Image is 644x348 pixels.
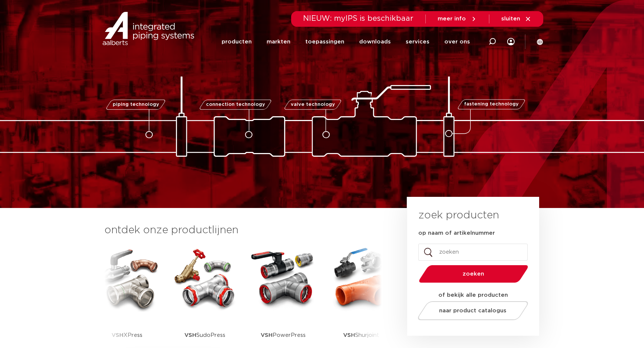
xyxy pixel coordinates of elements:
[416,301,530,320] a: naar product catalogus
[438,271,509,277] span: zoeken
[418,230,495,237] label: op naam of artikelnummer
[184,332,196,338] strong: VSH
[222,27,252,56] a: producten
[501,16,520,22] span: sluiten
[438,16,477,22] a: meer info
[112,102,159,107] span: piping technology
[416,264,531,283] button: zoeken
[104,223,382,238] h3: ontdek onze productlijnen
[438,16,466,22] span: meer info
[464,102,519,107] span: fastening technology
[112,332,123,338] strong: VSH
[343,332,355,338] strong: VSH
[303,15,413,22] span: NIEUW: myIPS is beschikbaar
[222,27,470,56] nav: Menu
[438,292,508,298] strong: of bekijk alle producten
[359,27,391,56] a: downloads
[406,27,429,56] a: services
[439,308,507,313] span: naar product catalogus
[267,27,290,56] a: markten
[290,102,335,107] span: valve technology
[418,244,528,261] input: zoeken
[305,27,344,56] a: toepassingen
[418,208,499,223] h3: zoek producten
[444,27,470,56] a: over ons
[206,102,265,107] span: connection technology
[501,16,531,22] a: sluiten
[261,332,273,338] strong: VSH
